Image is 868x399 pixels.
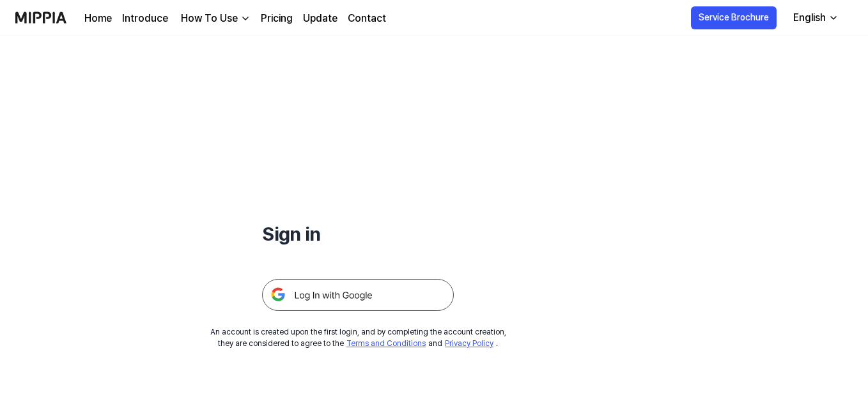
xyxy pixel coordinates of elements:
button: Service Brochure [691,6,777,29]
a: Contact [348,11,386,26]
a: Pricing [261,11,293,26]
button: How To Use [178,11,251,26]
a: Terms and Conditions [346,339,426,348]
div: English [791,10,828,26]
a: Update [303,11,337,26]
a: Home [84,11,112,26]
h1: Sign in [262,220,454,248]
a: Privacy Policy [445,339,493,348]
img: 구글 로그인 버튼 [262,279,454,311]
a: Introduce [122,11,168,26]
img: down [240,13,251,24]
div: An account is created upon the first login, and by completing the account creation, they are cons... [210,326,506,349]
div: How To Use [178,11,240,26]
button: English [783,5,846,31]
